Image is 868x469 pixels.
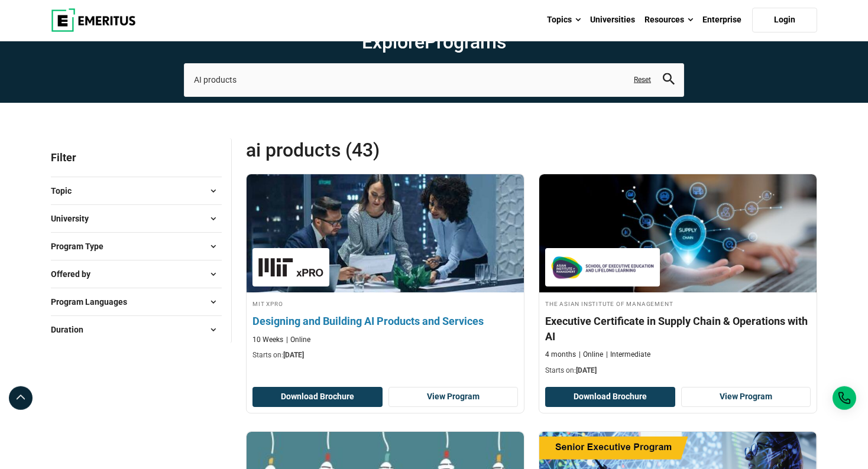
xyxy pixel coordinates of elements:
[634,75,651,85] a: Reset search
[752,8,817,32] a: Login
[579,350,603,360] p: Online
[663,73,675,87] button: search
[51,293,222,311] button: Program Languages
[286,335,310,345] p: Online
[545,298,811,308] h4: The Asian Institute of Management
[252,335,283,345] p: 10 Weeks
[247,174,524,367] a: Product Design and Innovation Course by MIT xPRO - October 9, 2025 MIT xPRO MIT xPRO Designing an...
[51,240,113,253] span: Program Type
[51,265,222,283] button: Offered by
[51,268,100,281] span: Offered by
[388,387,519,407] a: View Program
[545,366,811,376] p: Starts on:
[539,174,817,292] img: Executive Certificate in Supply Chain & Operations with AI | Online Supply Chain and Operations C...
[681,387,811,407] a: View Program
[539,174,817,382] a: Supply Chain and Operations Course by The Asian Institute of Management - November 7, 2025 The As...
[51,210,222,227] button: University
[606,350,650,360] p: Intermediate
[663,76,675,87] a: search
[283,351,304,359] span: [DATE]
[184,63,684,96] input: search-page
[545,314,811,343] h4: Executive Certificate in Supply Chain & Operations with AI
[51,212,98,225] span: University
[252,314,518,328] h4: Designing and Building AI Products and Services
[252,387,383,407] button: Download Brochure
[252,298,518,308] h4: MIT xPRO
[258,254,323,281] img: MIT xPRO
[51,182,222,200] button: Topic
[252,350,518,360] p: Starts on:
[246,138,532,162] span: AI products (43)
[51,184,81,197] span: Topic
[576,366,597,374] span: [DATE]
[545,350,576,360] p: 4 months
[51,321,222,338] button: Duration
[51,323,93,336] span: Duration
[233,168,538,298] img: Designing and Building AI Products and Services | Online Product Design and Innovation Course
[51,295,137,308] span: Program Languages
[545,387,675,407] button: Download Brochure
[184,30,684,54] h1: Explore
[51,237,222,255] button: Program Type
[425,31,506,53] span: Programs
[551,254,654,281] img: The Asian Institute of Management
[51,138,222,177] p: Filter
